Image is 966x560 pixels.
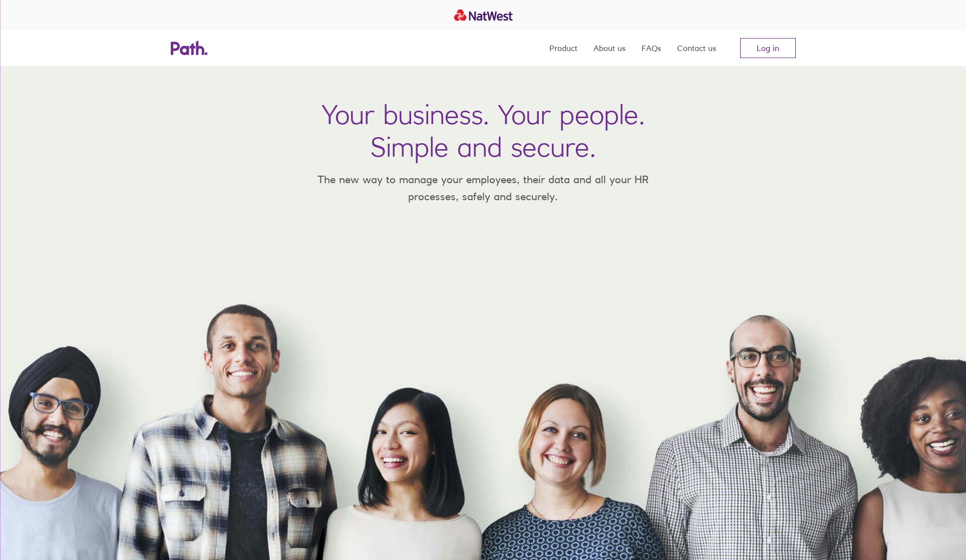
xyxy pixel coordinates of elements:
a: About us [593,30,625,66]
h1: Your business. Your people. Simple and secure. [321,98,645,163]
a: FAQs [641,30,661,66]
a: Product [549,30,577,66]
p: The new way to manage your employees, their data and all your HR processes, safely and securely. [303,171,664,205]
a: Contact us [677,30,716,66]
a: Log in [740,38,796,58]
